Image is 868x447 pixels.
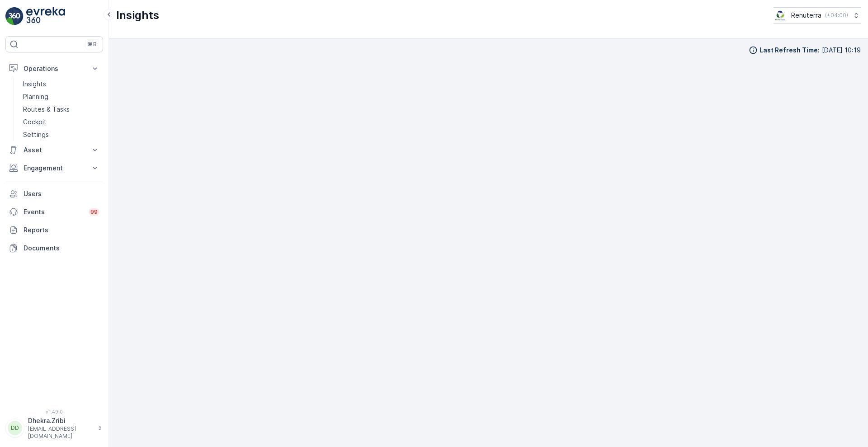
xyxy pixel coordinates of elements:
[24,189,99,198] p: Users
[19,116,103,128] a: Cockpit
[23,105,70,114] p: Routes & Tasks
[5,409,103,414] span: v 1.49.0
[5,416,103,440] button: DDDhekra.Zribi[EMAIL_ADDRESS][DOMAIN_NAME]
[791,11,821,20] p: Renuterra
[26,7,65,25] img: logo_light-DOdMpM7g.png
[24,146,85,155] p: Asset
[24,164,85,173] p: Engagement
[5,7,24,25] img: logo
[23,130,49,139] p: Settings
[23,80,46,89] p: Insights
[88,41,97,48] p: ⌘B
[19,90,103,103] a: Planning
[19,103,103,116] a: Routes & Tasks
[24,226,99,235] p: Reports
[5,221,103,239] a: Reports
[90,208,98,216] p: 99
[822,46,861,55] p: [DATE] 10:19
[116,8,159,23] p: Insights
[23,92,48,101] p: Planning
[774,7,861,24] button: Renuterra(+04:00)
[19,128,103,141] a: Settings
[8,421,22,435] div: DD
[23,118,47,127] p: Cockpit
[5,141,103,159] button: Asset
[24,207,83,216] p: Events
[19,78,103,90] a: Insights
[759,46,820,55] p: Last Refresh Time :
[5,60,103,78] button: Operations
[5,159,103,177] button: Engagement
[28,416,93,425] p: Dhekra.Zribi
[774,10,788,20] img: Screenshot_2024-07-26_at_13.33.01.png
[28,425,93,440] p: [EMAIL_ADDRESS][DOMAIN_NAME]
[24,244,99,253] p: Documents
[5,203,103,221] a: Events99
[5,239,103,257] a: Documents
[825,12,848,19] p: ( +04:00 )
[24,64,85,73] p: Operations
[5,185,103,203] a: Users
